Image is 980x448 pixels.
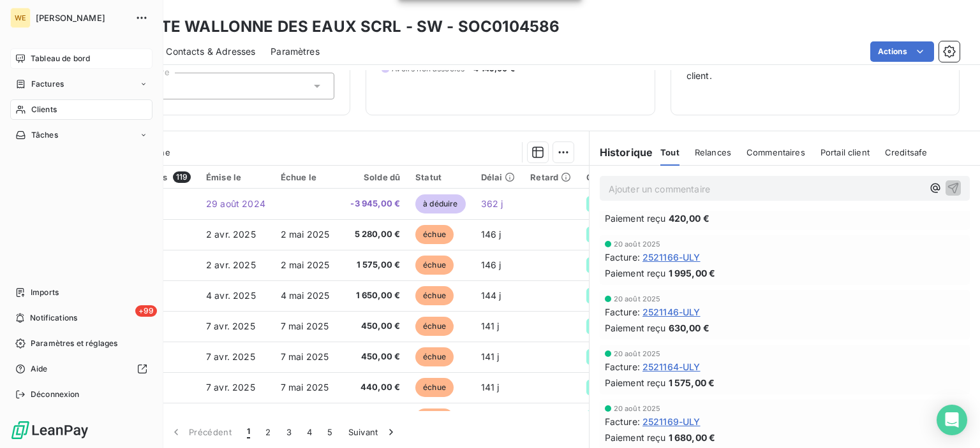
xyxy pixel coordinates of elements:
span: Paiement reçu [605,376,666,389]
button: 4 [299,419,320,445]
span: 146 j [481,259,501,270]
span: 4 mai 2025 [281,290,330,301]
div: WE [10,8,31,28]
span: Tout [660,147,679,157]
button: Actions [870,41,934,62]
a: Tâches [10,125,152,145]
span: 1 995,00 € [669,266,716,280]
button: 3 [279,419,299,445]
div: Statut [415,172,465,182]
span: 29 août 2024 [206,198,265,209]
span: Portail client [820,147,870,157]
button: 2 [258,419,278,445]
span: 2521146-ULY [642,305,701,319]
span: 7 mai 2025 [281,351,329,362]
span: 20 août 2025 [614,350,661,358]
span: à déduire [415,194,465,213]
a: Imports [10,282,152,303]
span: échue [415,408,454,428]
span: 450,00 € [350,350,400,363]
button: 1 [239,419,258,445]
span: 20 août 2025 [614,405,661,412]
span: 1 575,00 € [669,376,715,389]
span: 2 avr. 2025 [206,259,256,270]
span: [PERSON_NAME] [36,13,128,23]
span: 144 j [481,290,501,301]
div: Code affaire [586,172,638,182]
span: échue [415,317,454,336]
span: échue [415,225,454,244]
span: 7 mai 2025 [281,321,329,331]
span: Facture : [605,415,640,428]
span: Commentaires [746,147,805,157]
a: Aide [10,359,152,379]
span: 7 avr. 2025 [206,382,255,393]
span: 141 j [481,382,500,393]
span: Paiement reçu [605,212,666,225]
span: 2521169-ULY [642,415,701,428]
span: Imports [31,287,59,298]
span: 20 août 2025 [614,240,661,248]
span: 1 680,00 € [669,431,716,444]
span: 7 avr. 2025 [206,351,255,362]
span: 141 j [481,351,500,362]
span: Creditsafe [885,147,928,157]
span: Déconnexion [31,389,80,400]
span: 630,00 € [669,321,709,335]
span: 4 avr. 2025 [206,290,256,301]
span: Paramètres et réglages [31,338,117,349]
div: Solde dû [350,172,400,182]
span: 2521164-ULY [642,360,701,373]
span: Tableau de bord [31,53,90,64]
span: Aide [31,363,48,375]
span: Facture : [605,360,640,373]
span: Facture : [605,305,640,319]
span: 1 650,00 € [350,289,400,302]
span: 141 j [481,321,500,331]
span: 440,00 € [350,381,400,394]
button: 5 [320,419,340,445]
span: 7 mai 2025 [281,382,329,393]
img: Logo LeanPay [10,420,89,440]
span: Clients [31,104,57,115]
div: Retard [530,172,571,182]
button: Suivant [341,419,405,445]
span: Tâches [31,129,58,141]
h3: SOCIETE WALLONNE DES EAUX SCRL - SW - SOC0104586 [112,15,560,38]
span: 2521166-ULY [642,250,701,264]
span: Paiement reçu [605,266,666,280]
span: Notifications [30,312,77,324]
a: Factures [10,74,152,94]
div: Open Intercom Messenger [937,405,967,435]
span: -3 945,00 € [350,198,400,210]
span: 1 575,00 € [350,259,400,271]
span: 450,00 € [350,320,400,333]
span: Paiement reçu [605,321,666,335]
span: 119 [173,171,191,183]
span: 20 août 2025 [614,295,661,303]
span: échue [415,347,454,366]
span: échue [415,378,454,397]
div: Délai [481,172,516,182]
span: 7 avr. 2025 [206,321,255,331]
span: Contacts & Adresses [166,45,255,58]
span: Paramètres [271,45,320,58]
span: +99 [135,305,157,317]
a: Clients [10,99,152,120]
span: Paiement reçu [605,431,666,444]
span: Relances [695,147,731,157]
span: échue [415,256,454,275]
span: 1 [247,426,250,438]
span: Factures [31,78,64,90]
span: 362 j [481,198,503,209]
span: 420,00 € [669,212,709,225]
div: Échue le [281,172,336,182]
div: Émise le [206,172,265,182]
span: 146 j [481,229,501,240]
a: Paramètres et réglages [10,333,152,354]
span: Facture : [605,250,640,264]
span: 2 mai 2025 [281,229,330,240]
span: échue [415,286,454,305]
span: 2 mai 2025 [281,259,330,270]
h6: Historique [590,145,653,160]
